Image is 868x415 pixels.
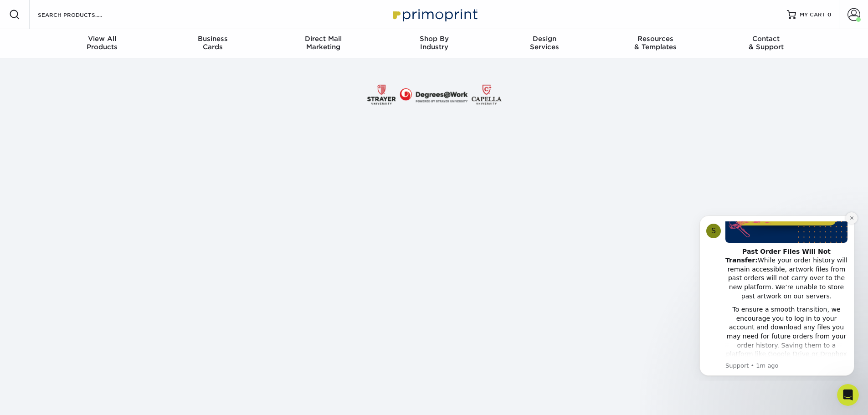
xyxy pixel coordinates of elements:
[47,35,158,51] div: Products
[379,35,489,51] div: Industry
[389,5,480,24] img: Primoprint
[711,35,822,43] span: Contact
[600,35,711,43] span: Resources
[268,29,379,58] a: Direct MailMarketing
[837,384,859,406] iframe: Intercom live chat
[489,29,600,58] a: DesignServices
[800,11,826,19] span: MY CART
[379,29,489,58] a: Shop ByIndustry
[686,207,868,381] iframe: Intercom notifications message
[711,35,822,51] div: & Support
[379,35,489,43] span: Shop By
[489,35,600,51] div: Services
[268,35,379,51] div: Marketing
[600,29,711,58] a: Resources& Templates
[711,29,822,58] a: Contact& Support
[366,80,503,109] img: Strayer
[827,11,832,18] span: 0
[37,9,126,20] input: SEARCH PRODUCTS.....
[157,29,268,58] a: BusinessCards
[47,35,158,43] span: View All
[489,35,600,43] span: Design
[268,35,379,43] span: Direct Mail
[47,29,158,58] a: View AllProducts
[600,35,711,51] div: & Templates
[157,35,268,43] span: Business
[157,35,268,51] div: Cards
